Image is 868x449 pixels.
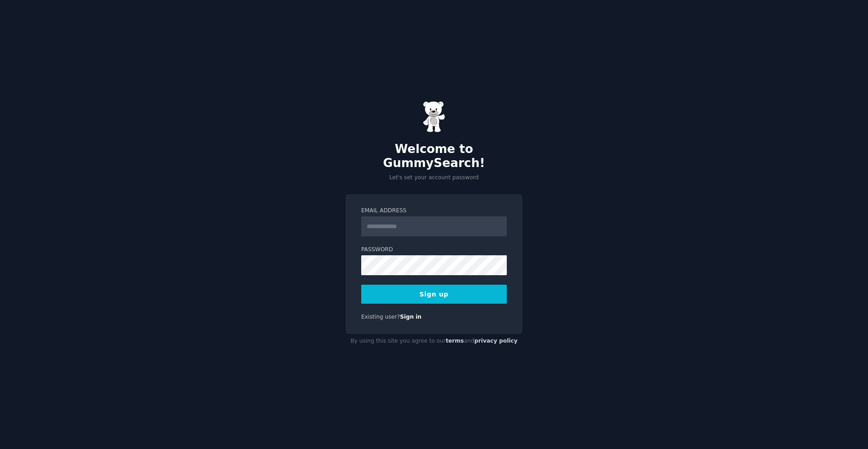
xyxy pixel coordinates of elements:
button: Sign up [361,285,507,304]
h2: Welcome to GummySearch! [345,142,523,171]
label: Password [361,246,507,254]
span: Existing user? [361,314,400,320]
a: Sign in [400,314,422,320]
div: By using this site you agree to our and [345,334,523,349]
a: privacy policy [474,338,518,344]
label: Email Address [361,207,507,215]
p: Let's set your account password [345,174,523,182]
a: terms [446,338,464,344]
img: Gummy Bear [423,101,445,133]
